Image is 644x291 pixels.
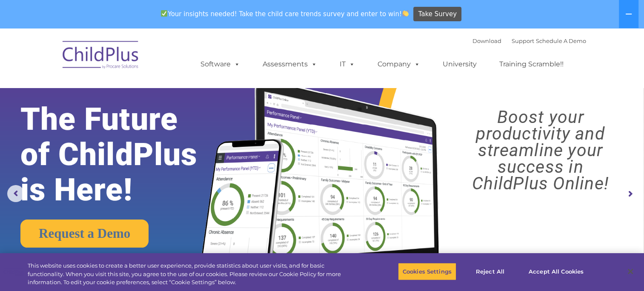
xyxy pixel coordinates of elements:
[472,37,501,44] a: Download
[536,37,586,44] a: Schedule A Demo
[28,262,354,287] div: This website uses cookies to create a better user experience, provide statistics about user visit...
[118,56,144,63] span: Last name
[621,262,640,281] button: Close
[472,37,586,44] font: |
[434,56,485,73] a: University
[20,102,226,208] rs-layer: The Future of ChildPlus is Here!
[118,91,155,97] span: Phone number
[369,56,429,73] a: Company
[418,7,457,22] span: Take Survey
[20,220,149,248] a: Request a Demo
[464,262,517,280] button: Reject All
[524,262,588,280] button: Accept All Cookies
[413,7,461,22] a: Take Survey
[192,56,249,73] a: Software
[491,56,572,73] a: Training Scramble!!
[254,56,326,73] a: Assessments
[161,10,167,17] img: ✅
[445,109,636,192] rs-layer: Boost your productivity and streamline your success in ChildPlus Online!
[58,35,143,77] img: ChildPlus by Procare Solutions
[512,37,534,44] a: Support
[331,56,364,73] a: IT
[157,6,412,22] span: Your insights needed! Take the child care trends survey and enter to win!
[398,262,456,280] button: Cookies Settings
[402,10,409,17] img: 👏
